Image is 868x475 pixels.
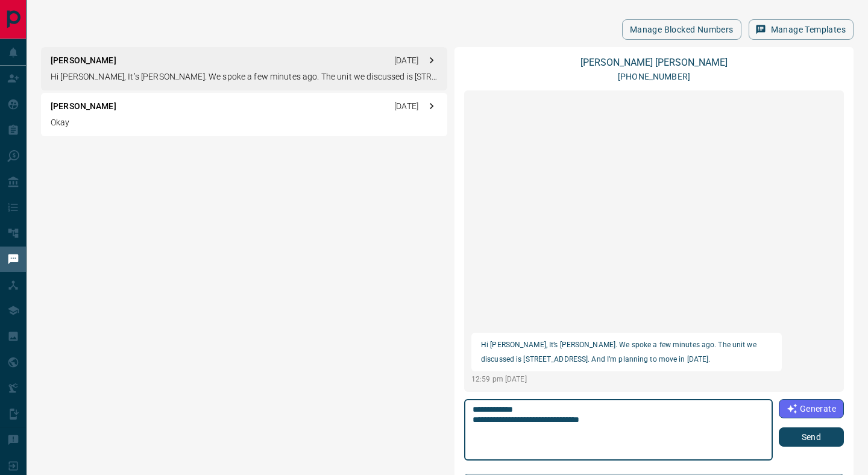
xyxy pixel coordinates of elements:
button: Manage Blocked Numbers [622,19,741,40]
p: [PHONE_NUMBER] [618,71,690,83]
button: Generate [779,399,844,418]
p: Hi [PERSON_NAME], It’s [PERSON_NAME]. We spoke a few minutes ago. The unit we discussed is [STREE... [51,71,438,83]
p: Hi [PERSON_NAME], It’s [PERSON_NAME]. We spoke a few minutes ago. The unit we discussed is [STREE... [481,338,772,366]
p: [PERSON_NAME] [51,100,116,113]
p: [PERSON_NAME] [51,54,116,67]
p: [DATE] [394,100,418,113]
p: Okay [51,116,438,129]
button: Manage Templates [749,19,854,40]
p: 12:59 pm [DATE] [471,374,782,385]
p: [DATE] [394,54,418,67]
button: Send [779,427,844,447]
a: [PERSON_NAME] [PERSON_NAME] [580,57,728,68]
